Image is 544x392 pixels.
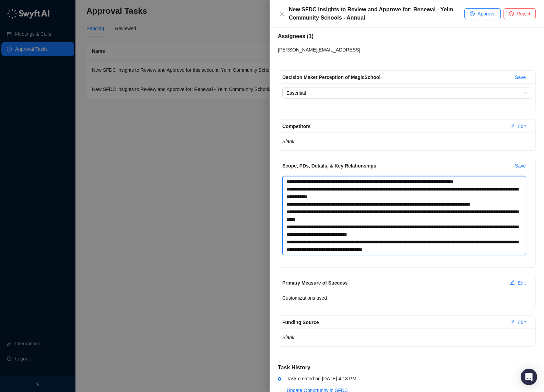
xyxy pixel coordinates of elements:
div: Decision Maker Perception of MagicSchool [282,73,509,81]
span: Save [515,73,526,81]
button: Edit [505,277,531,288]
div: Open Intercom Messenger [521,369,537,385]
div: Scope, PDs, Details, & Key Relationships [282,162,509,170]
button: Edit [505,317,531,328]
span: edit [510,280,515,285]
span: check-circle [470,11,475,16]
div: Funding Source [282,319,505,326]
div: Competitors [282,123,505,130]
button: Close [278,10,286,18]
button: Save [509,72,531,83]
span: Edit [518,123,526,130]
span: Save [515,162,526,170]
span: edit [510,124,515,128]
div: Primary Measure of Success [282,279,505,287]
p: Customizations used [282,293,531,303]
span: Essential [286,88,527,98]
span: stop [509,11,514,16]
span: Edit [518,319,526,326]
em: Blank [282,335,294,340]
button: Reject [504,8,536,19]
span: Reject [517,10,530,18]
span: close [279,11,285,16]
span: Edit [518,279,526,287]
h5: Task History [278,364,536,372]
em: Blank [282,139,294,144]
h5: Assignees ( 1 ) [278,32,536,41]
button: Approve [464,8,501,19]
button: Edit [505,121,531,132]
div: New SFDC Insights to Review and Approve for: Renewal - Yelm Community Schools - Annual [289,5,464,22]
span: [PERSON_NAME][EMAIL_ADDRESS] [278,47,360,53]
button: Save [509,160,531,171]
span: Approve [477,10,495,18]
span: edit [510,320,515,324]
span: Task created on [DATE] 4:18 PM [287,376,356,381]
textarea: Decision Maker Perception of MagicSchool Scope, PDs, Details, & Key Relationships [282,176,526,255]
